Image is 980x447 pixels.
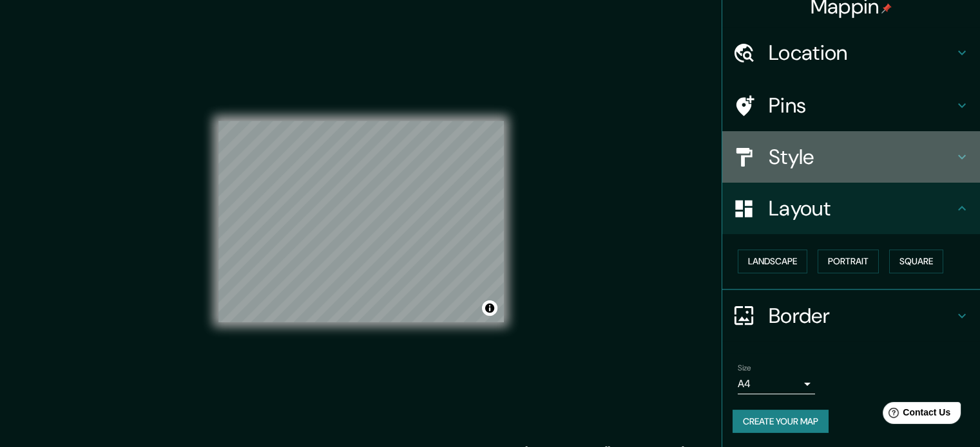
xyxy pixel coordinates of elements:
iframe: Help widget launcher [865,397,966,433]
h4: Location [769,40,954,66]
div: A4 [738,374,815,394]
h4: Layout [769,196,954,221]
button: Portrait [818,250,879,273]
div: Layout [722,183,980,234]
button: Landscape [738,250,807,273]
h4: Style [769,144,954,170]
div: Location [722,27,980,78]
button: Create your map [733,410,829,433]
canvas: Map [218,121,504,322]
button: Toggle attribution [482,300,497,316]
div: Border [722,290,980,342]
label: Size [738,362,751,373]
button: Square [889,250,943,273]
img: pin-icon.png [881,3,892,14]
h4: Pins [769,93,954,118]
h4: Border [769,303,954,329]
div: Style [722,131,980,183]
div: Pins [722,80,980,131]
